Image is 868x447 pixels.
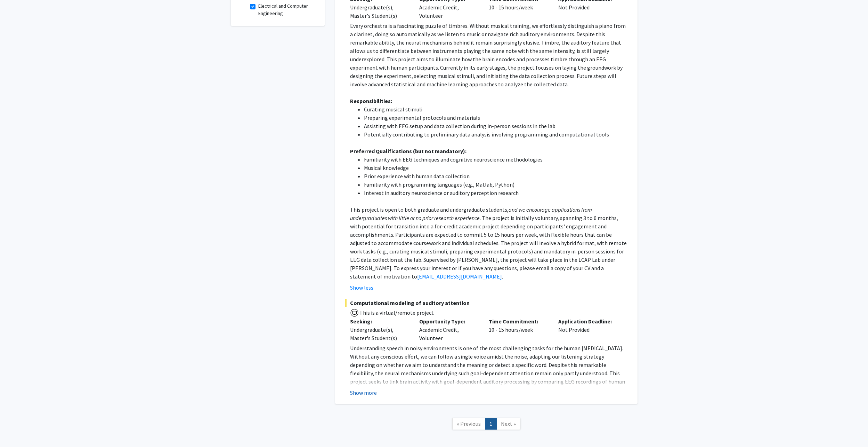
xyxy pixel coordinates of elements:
div: Academic Credit, Volunteer [414,317,484,342]
button: Show less [350,283,373,292]
div: 10 - 15 hours/week [484,317,553,342]
p: Seeking: [350,317,409,326]
li: Prior experience with human data collection [364,172,628,180]
p: This project is open to both graduate and undergraduate students, . The project is initially volu... [350,205,628,281]
span: « Previous [457,420,481,427]
li: Assisting with EEG setup and data collection during in-person sessions in the lab [364,122,628,130]
button: Show more [350,389,377,397]
li: Preparing experimental protocols and materials [364,113,628,122]
p: Every orchestra is a fascinating puzzle of timbres. Without musical training, we effortlessly dis... [350,22,628,88]
div: Undergraduate(s), Master's Student(s) [350,326,409,342]
li: Musical knowledge [364,164,628,172]
a: 1 [485,418,497,430]
li: Interest in auditory neuroscience or auditory perception research [364,189,628,197]
li: Familiarity with EEG techniques and cognitive neuroscience methodologies [364,155,628,164]
a: Previous Page [452,418,485,430]
nav: Page navigation [335,411,638,439]
strong: Responsibilities: [350,97,392,104]
span: This is a virtual/remote project [359,309,434,316]
div: Not Provided [553,317,623,342]
span: Computational modeling of auditory attention [345,299,628,307]
p: Understanding speech in noisy environments is one of the most challenging tasks for the human [ME... [350,344,628,419]
div: Undergraduate(s), Master's Student(s) [350,3,409,20]
p: Application Deadline: [558,317,617,326]
li: Curating musical stimuli [364,105,628,113]
p: Time Commitment: [489,317,548,326]
p: Opportunity Type: [419,317,478,326]
a: [EMAIL_ADDRESS][DOMAIN_NAME] [417,273,502,280]
li: Familiarity with programming languages (e.g., Matlab, Python) [364,180,628,189]
label: Electrical and Computer Engineering [258,2,316,17]
strong: Preferred Qualifications (but not mandatory): [350,148,467,155]
iframe: Chat [5,416,30,442]
a: Next Page [496,418,520,430]
span: Next » [501,420,516,427]
li: Potentially contributing to preliminary data analysis involving programming and computational tools [364,130,628,139]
